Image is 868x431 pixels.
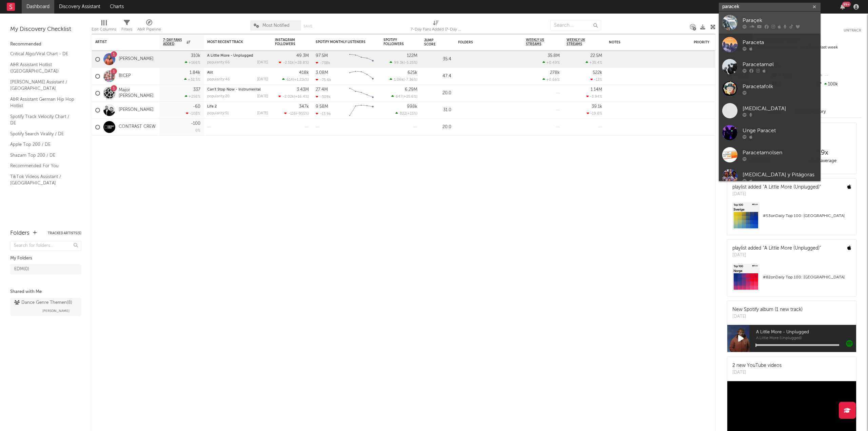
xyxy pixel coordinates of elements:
a: Paracetafolk [719,78,821,100]
div: Spotify Monthly Listeners [316,40,367,44]
div: Paraceta [743,38,817,46]
div: Most Recent Track [207,40,258,44]
div: 7-Day Fans Added (7-Day Fans Added) [411,25,461,34]
div: +0.49 % [542,60,560,65]
svg: Chart title [346,85,377,102]
div: 418k [299,71,309,75]
div: Life 2 [207,105,268,109]
span: +28.8 % [295,61,308,65]
div: ( ) [391,94,417,99]
div: Priority [694,40,721,44]
a: Spotify Search Virality / DE [10,130,75,138]
span: -2.51k [283,61,294,65]
div: 49.3M [296,54,309,58]
span: -5.25 % [405,61,416,65]
div: 625k [408,71,417,75]
a: Life 2 [207,105,217,109]
div: 27.4M [316,87,328,92]
div: 39.1k [592,104,602,109]
svg: Chart title [346,51,377,68]
span: -2.02k [283,95,294,99]
a: Alit [207,71,213,75]
input: Search... [550,20,601,31]
div: My Discovery Checklist [10,25,81,34]
a: CONTRAST CREW [119,124,156,130]
div: EDM ( 0 ) [14,265,29,273]
div: Unge Paracet [743,126,817,135]
button: Untrack [844,27,861,34]
div: Folders [458,40,509,44]
div: 99 + [842,2,851,7]
div: 47.4 [424,72,451,80]
span: A Little More - Unplugged [756,328,856,336]
div: Filters [121,25,132,34]
div: [MEDICAL_DATA] y Pitágoras [743,171,817,179]
div: Edit Columns [92,17,116,37]
span: A Little More (Unplugged) [756,336,856,340]
a: #82onDaily Top 100: [GEOGRAPHIC_DATA] [727,264,856,296]
div: -100 [191,121,200,126]
span: Most Notified [262,23,290,28]
a: Paracetamolsen [719,144,821,166]
svg: Chart title [346,102,377,119]
div: Jump Score [424,38,441,46]
div: 2 new YouTube videos [732,362,782,369]
a: Apple Top 200 / DE [10,141,75,148]
div: Shared with Me [10,288,81,296]
div: Paracetamolsen [743,149,817,157]
div: 522k [593,71,602,75]
div: 1.14M [591,87,602,92]
a: EDM(0) [10,264,81,274]
a: Spotify Track Velocity Chart / DE [10,113,75,127]
span: +1.21k % [294,78,308,82]
div: 998k [407,104,417,109]
a: [PERSON_NAME] [119,56,154,62]
div: A Little More - Unplugged [207,54,268,58]
div: popularity: 20 [207,95,230,98]
div: ( ) [282,77,309,82]
div: -738k [316,61,330,65]
button: 99+ [840,4,845,9]
div: Artist [95,40,146,44]
div: A&R Pipeline [137,17,161,37]
div: My Folders [10,254,81,262]
a: BICEP [119,73,131,79]
span: -7.36 % [405,78,416,82]
div: 122M [407,54,417,58]
div: 20.0 [424,89,451,97]
div: [DATE] [257,78,268,81]
div: [DATE] [732,369,782,376]
div: popularity: 51 [207,112,229,115]
div: -13 % [590,77,602,82]
div: 97.5M [316,54,328,58]
a: Shazam Top 200 / DE [10,152,75,159]
div: [DATE] [732,313,803,320]
div: Filters [121,17,132,37]
div: Instagram Followers [275,38,299,46]
a: A&R Assistant Hotlist ([GEOGRAPHIC_DATA]) [10,61,75,75]
button: Tracked Artists(5) [48,232,81,235]
a: TikTok Videos Assistant / [GEOGRAPHIC_DATA] [10,173,75,187]
div: 7-Day Fans Added (7-Day Fans Added) [411,17,461,37]
a: Recommended For You [10,162,75,170]
a: Paraçek [719,12,821,34]
div: ( ) [278,94,309,99]
span: 7-Day Fans Added [163,38,185,46]
div: [DATE] [732,252,821,259]
div: [DATE] [257,61,268,64]
a: A Little More - Unplugged [207,54,253,58]
div: ( ) [284,111,309,116]
span: +16.4 % [295,95,308,99]
a: Paracetamøl [719,56,821,78]
a: Dance Genre Themen(8)[PERSON_NAME] [10,298,81,316]
a: Can't Stop Now - Instrumental [207,88,261,92]
div: 337 [193,87,200,92]
div: popularity: 46 [207,78,230,81]
div: [DATE] [257,112,268,115]
div: 35.8M [548,54,560,58]
div: playlist added [732,184,821,191]
div: 278k [550,71,560,75]
a: [PERSON_NAME] Assistant / [GEOGRAPHIC_DATA] [10,78,75,92]
span: Weekly UK Streams [567,38,592,46]
span: -955 % [297,112,308,116]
